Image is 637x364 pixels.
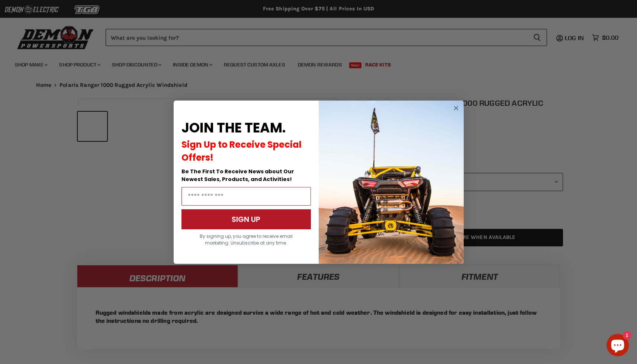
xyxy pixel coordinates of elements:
span: Sign Up to Receive Special Offers! [181,138,302,164]
span: JOIN THE TEAM. [181,118,286,137]
span: Be The First To Receive News about Our Newest Sales, Products, and Activities! [181,168,294,183]
img: a9095488-b6e7-41ba-879d-588abfab540b.jpeg [319,101,464,264]
span: By signing up, you agree to receive email marketing. Unsubscribe at any time. [200,233,293,246]
inbox-online-store-chat: Shopify online store chat [604,334,631,358]
input: Email Address [181,187,311,206]
button: Close dialog [451,104,461,113]
button: SIGN UP [181,209,311,229]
